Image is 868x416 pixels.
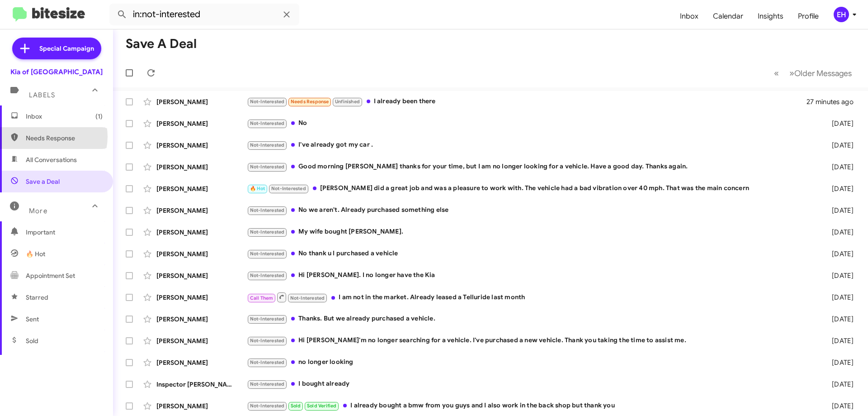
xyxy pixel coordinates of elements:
button: EH [826,7,858,22]
a: Profile [791,3,826,29]
span: Important [26,228,103,237]
span: Not-Interested [250,403,285,409]
div: [PERSON_NAME] [156,184,247,193]
span: Not-Interested [271,186,306,191]
span: All Conversations [26,155,77,164]
a: Special Campaign [12,38,101,59]
div: [DATE] [817,141,861,150]
span: Not-Interested [250,381,285,387]
div: [PERSON_NAME] did a great job and was a pleasure to work with. The vehicle had a bad vibration ov... [247,183,817,194]
span: Labels [29,91,55,99]
div: No [247,118,817,129]
span: Not-Interested [290,295,325,301]
div: My wife bought [PERSON_NAME]. [247,227,817,237]
div: Hi [PERSON_NAME]'m no longer searching for a vehicle. I've purchased a new vehicle. Thank you tak... [247,335,817,346]
span: Not-Interested [250,229,285,235]
div: [DATE] [817,271,861,280]
div: [DATE] [817,336,861,345]
div: [PERSON_NAME] [156,315,247,324]
span: Sold [291,403,301,409]
div: [PERSON_NAME] [156,163,247,172]
div: no longer looking [247,357,817,368]
div: [PERSON_NAME] [156,206,247,215]
div: [DATE] [817,119,861,128]
div: [PERSON_NAME] [156,336,247,345]
span: Not-Interested [250,316,285,322]
div: [DATE] [817,184,861,193]
span: Older Messages [794,68,852,78]
div: I've already got my car . [247,140,817,150]
div: No we aren't. Already purchased something else [247,205,817,215]
div: [PERSON_NAME] [156,141,247,150]
nav: Page navigation example [769,64,857,82]
div: No thank u I purchased a vehicle [247,249,817,259]
div: Good morning [PERSON_NAME] thanks for your time, but I am no longer looking for a vehicle. Have a... [247,162,817,172]
div: Thanks. But we already purchased a vehicle. [247,314,817,324]
a: Insights [750,3,791,29]
div: [DATE] [817,315,861,324]
span: Inbox [26,112,103,121]
span: Special Campaign [39,44,94,53]
div: [DATE] [817,163,861,172]
div: 27 minutes ago [807,97,861,106]
a: Calendar [706,3,750,29]
span: Needs Response [291,99,329,105]
span: » [789,67,794,79]
span: « [774,67,779,79]
span: Save a Deal [26,177,60,186]
span: Sold [26,336,38,345]
span: 🔥 Hot [26,249,45,258]
span: (1) [95,112,103,121]
div: [DATE] [817,206,861,215]
div: I bought already [247,379,817,389]
div: [DATE] [817,228,861,237]
span: Not-Interested [250,359,285,365]
div: Inspector [PERSON_NAME] [156,380,247,389]
div: I already bought a bmw from you guys and I also work in the back shop but thank you [247,401,817,411]
span: Call Them [250,295,274,301]
div: [PERSON_NAME] [156,228,247,237]
span: Appointment Set [26,271,75,280]
input: Search [109,4,299,25]
div: [DATE] [817,358,861,367]
div: [PERSON_NAME] [156,358,247,367]
span: Not-Interested [250,338,285,344]
div: [DATE] [817,380,861,389]
div: I already been there [247,96,807,107]
div: [DATE] [817,249,861,258]
div: Hi [PERSON_NAME]. I no longer have the Kia [247,270,817,281]
span: 🔥 Hot [250,186,265,191]
span: More [29,207,47,215]
div: I am not in the market. Already leased a Telluride last month [247,292,817,303]
span: Sent [26,315,39,324]
span: Sold Verified [307,403,337,409]
div: [DATE] [817,293,861,302]
div: [DATE] [817,402,861,411]
span: Starred [26,293,48,302]
a: Inbox [673,3,706,29]
span: Not-Interested [250,273,285,278]
span: Needs Response [26,134,103,143]
div: [PERSON_NAME] [156,293,247,302]
button: Previous [769,64,784,82]
div: [PERSON_NAME] [156,271,247,280]
span: Not-Interested [250,164,285,170]
span: Not-Interested [250,251,285,257]
span: Not-Interested [250,142,285,148]
div: [PERSON_NAME] [156,97,247,106]
span: Not-Interested [250,207,285,213]
div: Kia of [GEOGRAPHIC_DATA] [10,67,103,77]
div: [PERSON_NAME] [156,402,247,411]
button: Next [784,64,857,82]
span: Not-Interested [250,120,285,126]
div: [PERSON_NAME] [156,249,247,258]
span: Not-Interested [250,99,285,105]
h1: Save a Deal [126,37,197,51]
span: Unfinished [335,99,360,105]
div: EH [834,7,849,22]
div: [PERSON_NAME] [156,119,247,128]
